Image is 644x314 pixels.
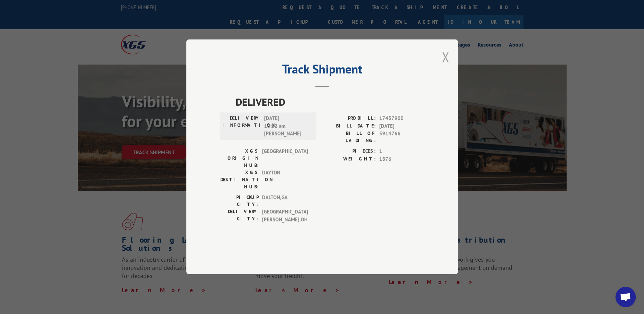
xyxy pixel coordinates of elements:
span: DALTON , GA [262,194,308,208]
span: 5914766 [379,130,424,144]
div: Open chat [615,287,636,307]
h2: Track Shipment [220,64,424,77]
label: PROBILL: [322,115,376,123]
span: 17457900 [379,115,424,123]
label: DELIVERY CITY: [220,208,259,224]
span: [GEOGRAPHIC_DATA][PERSON_NAME] , OH [262,208,308,224]
label: DELIVERY INFORMATION: [222,115,261,138]
label: BILL OF LADING: [322,130,376,144]
label: BILL DATE: [322,122,376,130]
button: Close modal [442,48,449,66]
span: DAYTON [262,169,308,191]
label: PICKUP CITY: [220,194,259,208]
span: DELIVERED [236,94,424,110]
span: [GEOGRAPHIC_DATA] [262,148,308,169]
label: PIECES: [322,148,376,156]
span: [DATE] [379,122,424,130]
label: WEIGHT: [322,155,376,163]
span: 1876 [379,155,424,163]
label: XGS ORIGIN HUB: [220,148,259,169]
label: XGS DESTINATION HUB: [220,169,259,191]
span: 1 [379,148,424,156]
span: [DATE] 10:52 am [PERSON_NAME] [264,115,310,138]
